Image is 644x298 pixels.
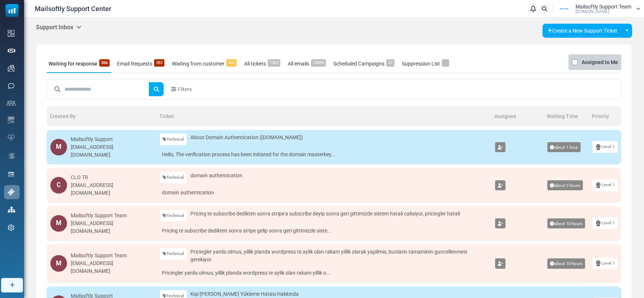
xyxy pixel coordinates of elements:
[160,248,187,260] a: Technical
[99,59,110,67] span: 366
[71,181,153,197] div: [EMAIL_ADDRESS][DOMAIN_NAME]
[8,117,14,123] img: email-templates-icon.svg
[8,83,14,89] img: sms-icon.png
[160,134,187,145] a: Technical
[47,54,111,73] a: Waiting for response366
[7,100,16,106] img: contacts-icon.svg
[8,152,16,160] img: workflow.svg
[71,212,153,220] div: Mailsoftly Support Team
[286,54,328,73] a: All emails24895
[555,3,574,14] img: User Logo
[71,174,153,181] div: CLO TR
[8,171,14,178] img: landing_pages.svg
[71,135,153,143] div: Mailsoftly Support
[178,86,192,93] span: Filters
[50,139,67,155] div: M
[589,106,621,126] th: Priority
[156,106,491,126] th: Ticket
[593,179,618,191] a: Level 1
[71,260,153,275] div: [EMAIL_ADDRESS][DOMAIN_NAME]
[190,290,299,298] span: Kişi [PERSON_NAME] Yükleme Hatası Hakkında
[543,24,622,38] a: Create a New Support Ticket
[50,255,67,272] div: M
[582,58,618,67] label: Assigned to Me
[6,4,19,17] img: mailsoftly_icon_blue_white.svg
[50,177,67,194] div: C
[593,217,618,229] a: Level 1
[547,258,585,269] span: about 10 hours
[555,3,640,14] a: User Logo Mailsoftly Support Team [DOMAIN_NAME]
[547,142,581,153] span: about 1 hour
[8,224,14,231] img: settings-icon.svg
[8,189,14,195] img: support-icon-active.svg
[190,248,488,264] span: Pricingler yanlis olmus, yillik planda wordpress te aylik olan rakam yillik olarak yapilmis, bunl...
[160,225,488,237] a: Pricing te subscribe dedikten sonra stripe gelip sonra geri gittimizde siste...
[71,252,153,260] div: Mailsoftly Support Team
[190,172,243,180] span: domain authentication
[160,267,488,279] a: Pricingler yanlis olmus, yillik planda wordpress te aylik olan rakam yillik o...
[71,143,153,159] div: [EMAIL_ADDRESS][DOMAIN_NAME]
[47,106,156,126] th: Created By
[190,134,303,141] span: About Domain Authentication ([DOMAIN_NAME])
[160,187,488,198] a: domain authentication
[35,4,111,14] span: Mailsoftly Support Center
[593,258,618,269] a: Level 1
[268,59,280,67] span: 1363
[242,54,282,73] a: All tickets1363
[160,149,488,160] a: Hello, The verification process has been initiated for the domain masterkey...
[8,134,14,140] img: domain-health-icon.svg
[547,218,585,229] span: about 10 hours
[226,59,237,67] span: 460
[593,141,618,153] a: Level 1
[331,54,396,73] a: Scheduled Campaigns57
[115,54,166,73] a: Email Requests383
[544,106,589,126] th: Waiting Time
[160,172,187,183] a: Technical
[170,54,238,73] a: Waiting from customer460
[491,106,544,126] th: Assignee
[190,210,460,218] span: Pricing te subscribe dedikten sonra stripe'a subscribe deyip sonra geri gittimizde sistem hatali ...
[575,9,609,14] span: [DOMAIN_NAME]
[547,180,583,191] span: about 2 hours
[8,65,14,71] img: campaigns-icon.png
[8,30,14,37] img: dashboard-icon.svg
[575,4,631,9] span: Mailsoftly Support Team
[50,215,67,232] div: M
[311,59,326,67] span: 24895
[154,59,164,67] span: 383
[71,220,153,235] div: [EMAIL_ADDRESS][DOMAIN_NAME]
[400,54,451,73] a: Suppression List
[36,24,81,31] h5: Support Inbox
[386,59,394,67] span: 57
[160,210,187,221] a: Technical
